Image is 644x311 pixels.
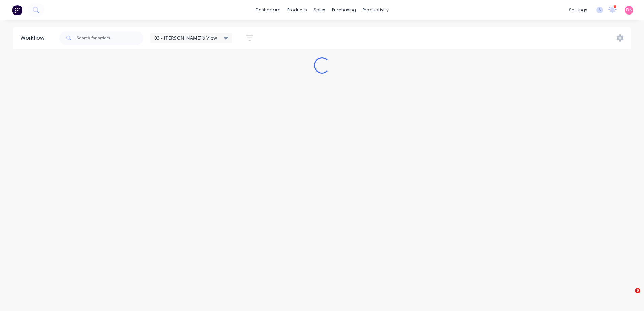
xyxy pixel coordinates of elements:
[20,34,48,42] div: Workflow
[154,34,217,41] span: 03 - [PERSON_NAME]'s View
[329,5,359,15] div: purchasing
[626,7,632,13] span: DN
[12,5,22,15] img: Factory
[284,5,310,15] div: products
[621,288,637,304] iframe: Intercom live chat
[310,5,329,15] div: sales
[566,5,591,15] div: settings
[77,31,143,45] input: Search for orders...
[359,5,392,15] div: productivity
[635,288,640,293] span: 6
[252,5,284,15] a: dashboard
